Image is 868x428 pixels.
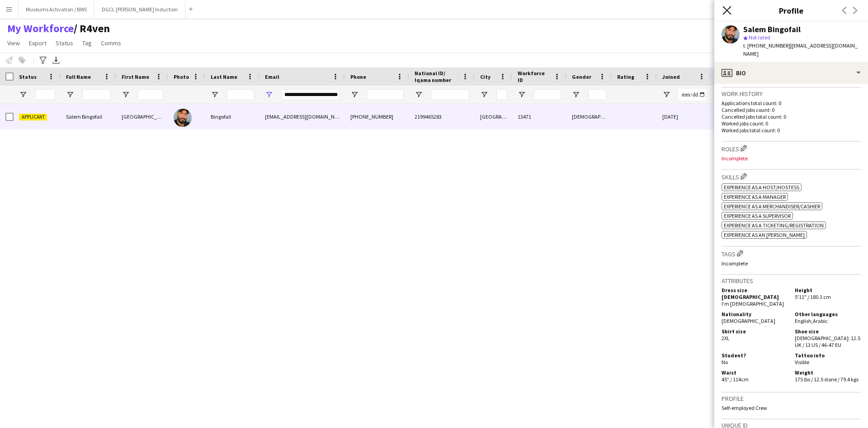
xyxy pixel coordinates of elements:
[724,184,799,191] span: Experience as a Host/Hostess
[722,352,788,359] h5: Student?
[795,359,809,365] span: Visible
[722,127,861,134] p: Worked jobs total count: 0
[749,34,770,41] span: Not rated
[66,91,74,99] button: Open Filter Menu
[795,376,859,383] span: 175 lbs / 12.5 stone / 79.4 kgs
[52,37,77,49] a: Status
[588,89,606,100] input: Gender Filter Input
[74,22,110,35] span: R4ven
[38,55,48,66] app-action-btn: Advanced filters
[724,222,824,229] span: Experience as a Ticketing/Registration
[116,104,168,129] div: [GEOGRAPHIC_DATA]
[227,89,254,100] input: Last Name Filter Input
[795,317,813,324] span: English ,
[82,89,111,100] input: Full Name Filter Input
[722,172,861,181] h3: Skills
[722,311,788,317] h5: Nationality
[722,328,788,335] h5: Shirt size
[724,203,820,210] span: Experience as a Merchandiser/Cashier
[19,114,47,120] span: Applicant
[795,328,861,335] h5: Shoe size
[174,73,189,80] span: Photo
[518,70,550,83] span: Workforce ID
[480,73,491,80] span: City
[722,359,728,365] span: No
[534,89,561,100] input: Workforce ID Filter Input
[66,113,102,120] span: Salem Bingofail
[19,91,27,99] button: Open Filter Menu
[480,91,488,99] button: Open Filter Menu
[795,352,861,359] h5: Tattoo info
[82,39,92,47] span: Tag
[722,277,861,285] h3: Attributes
[566,104,612,129] div: [DEMOGRAPHIC_DATA]
[722,144,861,153] h3: Roles
[662,73,680,80] span: Joined
[679,89,706,100] input: Joined Filter Input
[265,73,279,80] span: Email
[724,193,786,200] span: Experience as a Manager
[35,89,55,100] input: Status Filter Input
[431,89,469,100] input: National ID/ Iqama number Filter Input
[795,293,831,300] span: 5'11" / 180.3 cm
[722,120,861,127] p: Worked jobs count: 0
[711,104,752,129] div: [DATE]
[722,300,784,307] span: I'm [DEMOGRAPHIC_DATA]
[572,73,591,80] span: Gender
[475,104,512,129] div: [GEOGRAPHIC_DATA]
[265,91,273,99] button: Open Filter Menu
[4,37,24,49] a: View
[138,89,163,100] input: First Name Filter Input
[79,37,95,49] a: Tag
[174,109,192,127] img: Salem Bingofail
[743,42,790,49] span: t. [PHONE_NUMBER]
[122,73,149,80] span: First Name
[795,369,861,376] h5: Weight
[367,89,404,100] input: Phone Filter Input
[572,91,580,99] button: Open Filter Menu
[350,73,366,80] span: Phone
[795,335,860,348] span: [DEMOGRAPHIC_DATA]: 12.5 UK / 13 US / 46-47 EU
[722,249,861,258] h3: Tags
[795,287,861,293] h5: Height
[722,155,861,162] p: Incomplete
[415,91,423,99] button: Open Filter Menu
[722,113,861,120] p: Cancelled jobs total count: 0
[211,73,237,80] span: Last Name
[415,113,442,120] span: 2199465283
[724,231,805,238] span: Experience as an [PERSON_NAME]
[56,39,73,47] span: Status
[7,39,20,47] span: View
[281,89,340,100] input: Email Filter Input
[743,25,801,34] div: Salem Bingofail
[657,104,711,129] div: [DATE]
[714,62,868,84] div: Bio
[205,104,259,129] div: Bingofail
[722,90,861,98] h3: Work history
[29,39,47,47] span: Export
[7,22,74,35] a: My Workforce
[25,37,50,49] a: Export
[722,106,861,113] p: Cancelled jobs count: 0
[722,335,730,341] span: 2XL
[259,104,345,129] div: [EMAIL_ADDRESS][DOMAIN_NAME]
[722,287,788,300] h5: Dress size [DEMOGRAPHIC_DATA]
[345,104,409,129] div: [PHONE_NUMBER]
[722,404,861,411] p: Self-employed Crew
[722,317,775,324] span: [DEMOGRAPHIC_DATA]
[66,73,91,80] span: Full Name
[743,42,858,57] span: | [EMAIL_ADDRESS][DOMAIN_NAME]
[714,5,868,16] h3: Profile
[19,73,37,80] span: Status
[122,91,130,99] button: Open Filter Menu
[722,376,749,383] span: 45" / 114cm
[211,91,219,99] button: Open Filter Menu
[617,73,634,80] span: Rating
[94,0,185,18] button: DGCL [PERSON_NAME] Induction
[813,317,828,324] span: Arabic
[97,37,125,49] a: Comms
[722,394,861,403] h3: Profile
[722,100,861,106] p: Applications total count: 0
[662,91,670,99] button: Open Filter Menu
[795,311,861,317] h5: Other languages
